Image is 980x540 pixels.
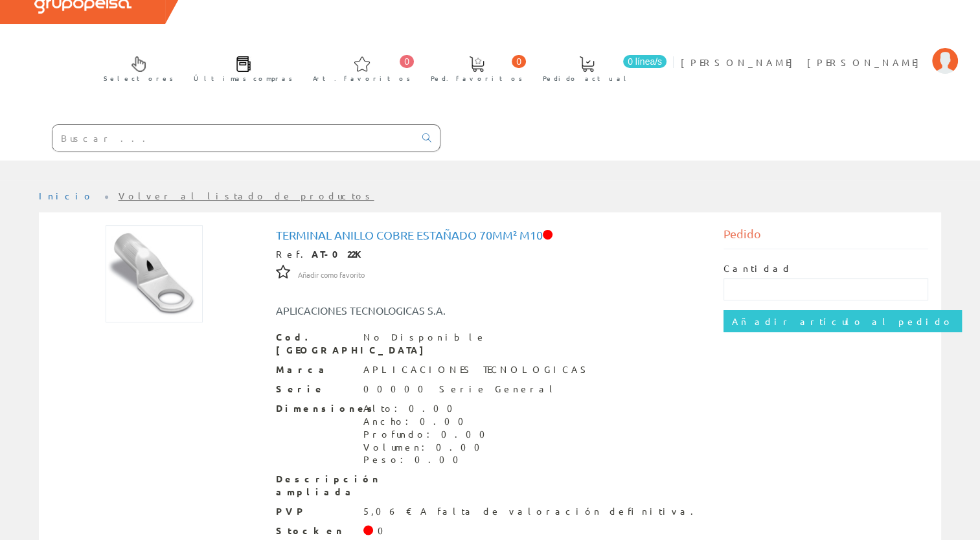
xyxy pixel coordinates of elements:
label: Cantidad [724,262,792,275]
div: Peso: 0.00 [363,453,493,466]
span: Selectores [104,72,174,85]
span: 0 línea/s [623,55,667,68]
a: [PERSON_NAME] [PERSON_NAME] [681,45,958,58]
div: Pedido [724,225,928,249]
div: Ancho: 0.00 [363,415,493,428]
img: Foto artículo Terminal anillo cobre estañado 70mm² M10 (150x150) [106,225,203,322]
span: Pedido actual [543,72,631,85]
span: Serie [276,383,354,396]
a: Últimas compras [181,45,299,90]
span: PVP [276,505,354,518]
a: Volver al listado de productos [119,190,374,201]
span: Ped. favoritos [431,72,523,85]
div: 5,06 € A falta de valoración definitiva. [363,505,701,518]
span: Descripción ampliada [276,473,354,499]
div: APLICACIONES TECNOLOGICAS S.A. [266,303,527,318]
div: Alto: 0.00 [363,402,493,415]
a: Selectores [91,45,180,90]
input: Buscar ... [52,125,415,151]
div: Profundo: 0.00 [363,428,493,441]
input: Añadir artículo al pedido [724,310,962,332]
span: Añadir como favorito [298,270,365,280]
div: APLICACIONES TECNOLOGICAS [363,363,592,376]
a: Añadir como favorito [298,268,365,280]
div: Ref. [276,248,705,261]
span: 0 [512,55,526,68]
strong: AT-022K [312,248,370,260]
div: No Disponible [363,331,486,344]
span: Dimensiones [276,402,354,415]
span: [PERSON_NAME] [PERSON_NAME] [681,56,926,69]
span: 0 [400,55,414,68]
h1: Terminal anillo cobre estañado 70mm² M10 [276,229,705,242]
div: 00000 Serie General [363,383,558,396]
div: Volumen: 0.00 [363,441,493,454]
div: 0 [378,524,391,537]
span: Art. favoritos [313,72,411,85]
span: Últimas compras [194,72,293,85]
span: Marca [276,363,354,376]
a: Inicio [39,190,94,201]
span: Cod. [GEOGRAPHIC_DATA] [276,331,354,357]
